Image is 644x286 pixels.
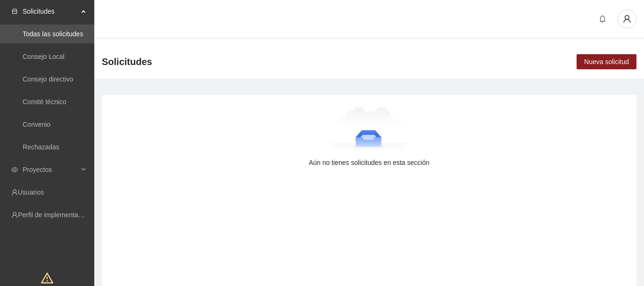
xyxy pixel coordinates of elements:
span: bell [595,15,610,23]
div: Aún no tienes solicitudes en esta sección [117,157,621,168]
button: user [618,9,636,28]
a: Rechazadas [23,143,59,151]
a: Todas las solicitudes [23,30,83,38]
span: warning [41,272,53,284]
img: Aún no tienes solicitudes en esta sección [331,106,408,154]
span: Solicitudes [23,2,78,21]
a: Convenio [23,121,50,128]
span: Nueva solicitud [584,57,629,67]
a: Consejo Local [23,53,65,60]
button: Nueva solicitud [577,54,636,69]
button: bell [595,11,610,26]
span: inbox [11,8,18,15]
span: Proyectos [23,160,78,179]
span: Solicitudes [102,54,152,69]
span: user [618,15,636,23]
a: Comité técnico [23,98,66,106]
a: Perfil de implementadora [18,211,91,219]
span: eye [11,166,18,173]
a: Consejo directivo [23,75,73,83]
a: Usuarios [18,188,44,196]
